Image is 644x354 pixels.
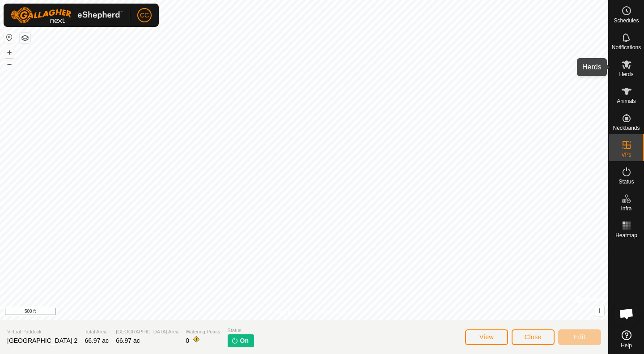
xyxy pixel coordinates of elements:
button: Map Layers [20,33,30,43]
span: Schedules [614,18,639,23]
span: [GEOGRAPHIC_DATA] Area [116,328,178,336]
span: Neckbands [613,125,640,131]
img: turn-on [231,337,238,344]
button: View [465,329,508,345]
span: CC [140,11,149,20]
div: Open chat [613,300,640,327]
span: [GEOGRAPHIC_DATA] 2 [7,337,77,344]
button: i [594,306,604,316]
button: – [4,59,15,69]
span: View [479,333,494,341]
span: Infra [621,206,631,211]
span: Status [619,179,634,184]
button: Close [512,329,555,345]
span: 66.97 ac [85,337,109,344]
span: Notifications [612,45,641,50]
span: Close [525,333,542,341]
span: VPs [621,152,631,158]
span: Status [228,327,254,334]
a: Privacy Policy [269,308,302,316]
span: Animals [617,98,636,104]
button: Edit [558,329,601,345]
span: Herds [619,72,633,77]
img: Gallagher Logo [11,7,123,23]
a: Help [609,327,644,352]
span: On [240,336,249,345]
span: Virtual Paddock [7,328,77,336]
span: Watering Points [186,328,220,336]
span: Help [621,343,632,348]
button: + [4,47,15,58]
span: 66.97 ac [116,337,140,344]
span: 0 [186,337,189,344]
span: Edit [574,333,585,341]
button: Reset Map [4,32,15,43]
a: Contact Us [313,308,339,316]
span: Heatmap [615,233,637,238]
span: i [598,307,600,315]
span: Total Area [85,328,109,336]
